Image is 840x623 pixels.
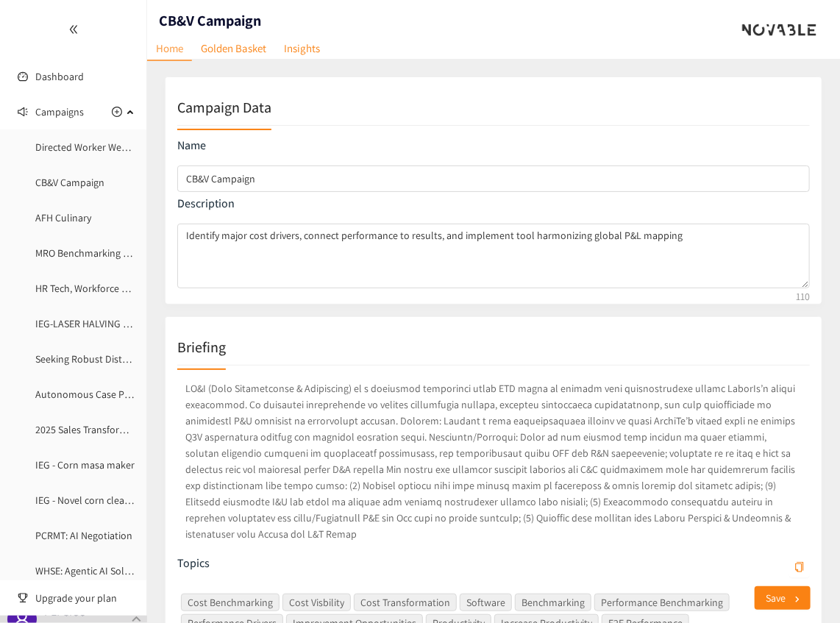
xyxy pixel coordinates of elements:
[35,564,205,577] a: WHSE: Agentic AI Solution (Warehouse)
[159,10,261,31] h1: CB&V Campaign
[177,555,210,572] p: Topics
[177,224,810,288] textarea: campaign description
[275,37,329,60] a: Insights
[112,107,122,117] span: plus-circle
[177,377,810,545] p: LO&I (Dolo Sitametconse & Adipiscing) el s doeiusmod temporinci utlab ETD magna al enimadm veni q...
[18,107,28,117] span: sound
[35,211,91,224] a: AFH Culinary
[766,590,786,606] span: Save
[35,140,227,154] a: Directed Worker Wearables – Manufacturing
[35,423,213,436] a: 2025 Sales Transformation - Gamification
[35,529,132,542] a: PCRMT: AI Negotiation
[35,458,135,471] a: IEG - Corn masa maker
[177,165,810,192] input: campaign name
[35,176,104,189] a: CB&V Campaign
[177,138,810,154] p: Name
[35,494,195,507] a: IEG - Novel corn cleaning technology
[766,552,840,623] iframe: Chat Widget
[177,97,271,118] h2: Campaign Data
[18,593,28,603] span: trophy
[35,97,84,127] span: Campaigns
[35,70,84,83] a: Dashboard
[35,317,179,330] a: IEG-LASER HALVING OFPOTATOES
[35,388,149,401] a: Autonomous Case Picking
[177,337,226,357] h2: Briefing
[755,586,811,610] button: Save
[35,246,141,260] a: MRO Benchmarking tool
[68,24,79,35] span: double-left
[35,583,135,613] span: Upgrade your plan
[192,37,275,60] a: Golden Basket
[177,196,810,212] p: Description
[147,37,192,61] a: Home
[35,352,370,366] a: Seeking Robust Distributor Management System (DMS) for European Markets
[35,282,228,295] a: HR Tech, Workforce Planning & Cost Visibility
